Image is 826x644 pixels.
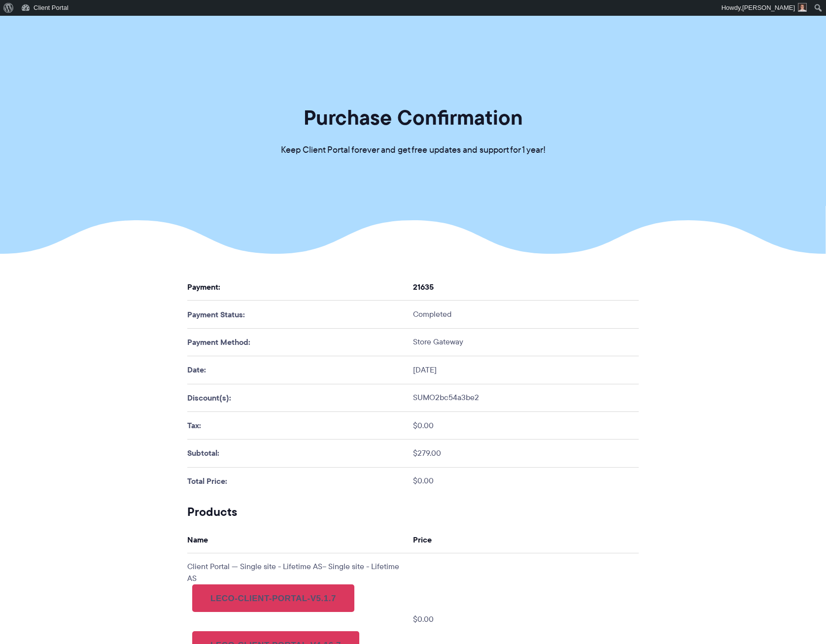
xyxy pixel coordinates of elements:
strong: Payment Method: [187,336,250,348]
strong: Subtotal: [187,447,219,459]
strong: Tax: [187,419,201,431]
strong: Total Price: [187,475,227,487]
th: 21635 [413,273,639,301]
td: $279.00 [413,440,639,467]
strong: Payment: [187,281,220,293]
td: [DATE] [413,356,639,384]
a: leco-client-portal-v5.1.7 [192,584,354,612]
h3: Products [187,505,639,519]
h1: Purchase Confirmation [304,104,523,131]
div: Client Portal — Single site - Lifetime AS [187,561,399,584]
th: Name [187,526,413,553]
td: Store Gateway [413,328,639,356]
td: Completed [413,301,639,328]
th: Price [413,526,639,553]
td: SUMO2bc54a3be2 [413,384,639,411]
p: Keep Client Portal forever and get free updates and support for 1 year! [281,143,546,158]
span: – Single site - Lifetime AS [187,561,399,584]
strong: Payment Status: [187,308,245,320]
strong: Date: [187,364,206,375]
td: $0.00 [413,411,639,439]
td: $0.00 [413,467,639,495]
strong: Discount(s): [187,392,231,404]
span: [PERSON_NAME] [742,4,795,11]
